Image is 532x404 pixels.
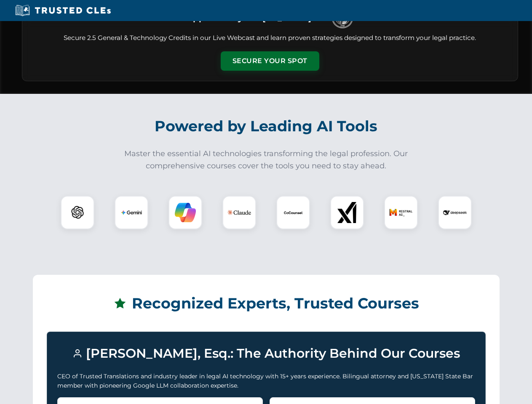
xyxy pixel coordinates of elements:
[121,202,142,223] img: Gemini Logo
[222,196,256,229] div: Claude
[13,4,113,17] img: Trusted CLEs
[61,196,94,229] div: ChatGPT
[443,201,467,224] img: DeepSeek Logo
[276,196,310,229] div: CoCounsel
[57,372,475,391] p: CEO of Trusted Translations and industry leader in legal AI technology with 15+ years experience....
[389,201,413,224] img: Mistral AI Logo
[115,196,148,229] div: Gemini
[283,202,304,223] img: CoCounsel Logo
[57,342,475,365] h3: [PERSON_NAME], Esq.: The Authority Behind Our Courses
[384,196,418,229] div: Mistral AI
[221,51,319,71] button: Secure Your Spot
[330,196,364,229] div: xAI
[32,33,508,43] p: Secure 2.5 General & Technology Credits in our Live Webcast and learn proven strategies designed ...
[47,289,486,318] h2: Recognized Experts, Trusted Courses
[438,196,472,229] div: DeepSeek
[337,202,358,223] img: xAI Logo
[168,196,202,229] div: Copilot
[175,202,196,223] img: Copilot Logo
[227,201,251,224] img: Claude Logo
[65,200,90,225] img: ChatGPT Logo
[33,112,500,141] h2: Powered by Leading AI Tools
[119,148,414,172] p: Master the essential AI technologies transforming the legal profession. Our comprehensive courses...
